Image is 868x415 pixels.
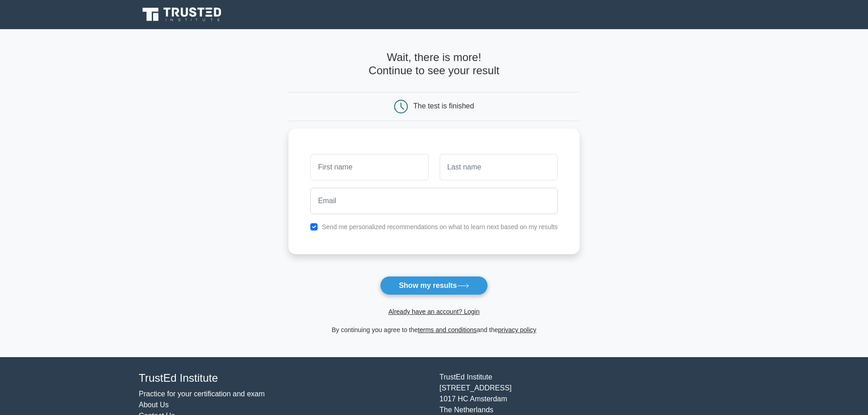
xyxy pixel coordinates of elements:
a: Practice for your certification and exam [139,390,265,398]
div: By continuing you agree to the and the [283,324,585,335]
button: Show my results [380,276,488,295]
input: Last name [440,154,558,180]
h4: Wait, there is more! Continue to see your result [288,51,580,77]
label: Send me personalized recommendations on what to learn next based on my results [322,223,558,231]
h4: TrustEd Institute [139,372,429,385]
a: Already have an account? Login [388,308,479,315]
a: About Us [139,401,169,409]
input: Email [310,188,558,214]
a: privacy policy [498,326,536,333]
div: The test is finished [413,102,474,110]
a: terms and conditions [418,326,477,333]
input: First name [310,154,428,180]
